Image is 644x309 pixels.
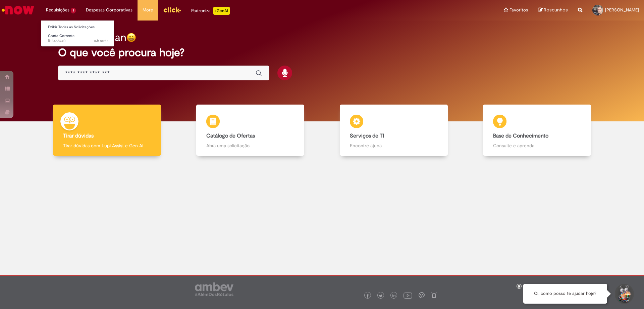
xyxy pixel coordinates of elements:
[41,24,115,31] a: Exibir Todas as Solicitações
[143,7,153,13] span: More
[48,33,74,38] span: Conta Corrente
[509,7,528,13] span: Favoritos
[35,105,179,156] a: Tirar dúvidas Tirar dúvidas com Lupi Assist e Gen Ai
[71,8,76,13] span: 1
[206,142,294,149] p: Abra uma solicitação
[63,132,94,139] b: Tirar dúvidas
[493,142,581,149] p: Consulte e aprenda
[41,20,114,47] ul: Requisições
[46,7,69,13] span: Requisições
[350,132,384,139] b: Serviços de TI
[379,294,382,298] img: logo_footer_twitter.png
[86,7,132,13] span: Despesas Corporativas
[163,5,181,15] img: click_logo_yellow_360x200.png
[48,38,108,44] span: R13458740
[523,284,607,304] div: Oi, como posso te ajudar hoje?
[206,132,255,139] b: Catálogo de Ofertas
[538,7,568,13] a: Rascunhos
[1,3,35,17] img: ServiceNow
[213,7,230,15] p: +GenAi
[431,292,437,298] img: logo_footer_naosei.png
[58,47,586,59] h2: O que você procura hoje?
[419,292,425,298] img: logo_footer_workplace.png
[94,38,108,43] span: 16h atrás
[466,105,609,156] a: Base de Conhecimento Consulte e aprenda
[614,284,634,304] button: Iniciar Conversa de Suporte
[41,32,115,45] a: Aberto R13458740 : Conta Corrente
[544,7,568,13] span: Rascunhos
[392,294,396,298] img: logo_footer_linkedin.png
[366,294,369,298] img: logo_footer_facebook.png
[605,7,639,13] span: [PERSON_NAME]
[350,142,438,149] p: Encontre ajuda
[191,7,230,15] div: Padroniza
[404,291,412,300] img: logo_footer_youtube.png
[179,105,322,156] a: Catálogo de Ofertas Abra uma solicitação
[126,33,136,42] img: happy-face.png
[63,142,151,149] p: Tirar dúvidas com Lupi Assist e Gen Ai
[195,282,233,296] img: logo_footer_ambev_rotulo_gray.png
[94,38,108,43] time: 28/08/2025 15:35:24
[493,132,548,139] b: Base de Conhecimento
[322,105,466,156] a: Serviços de TI Encontre ajuda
